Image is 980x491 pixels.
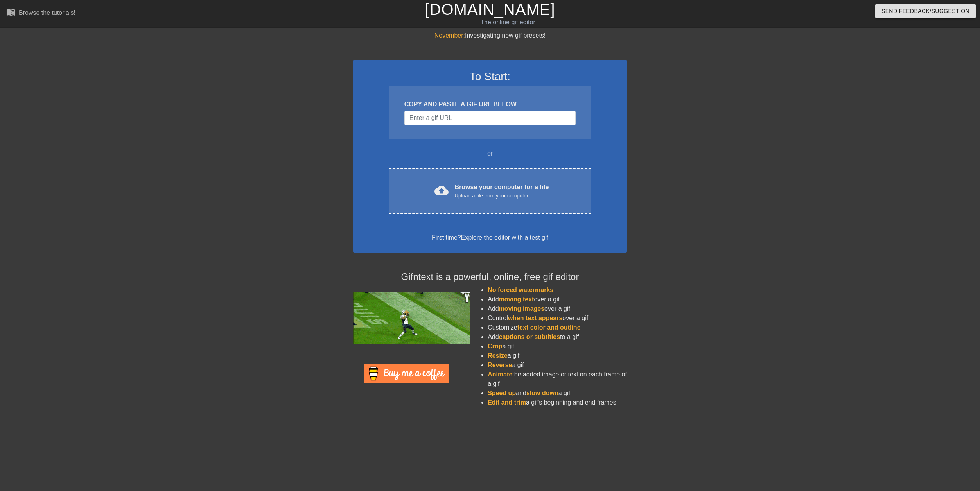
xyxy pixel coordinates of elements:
[488,371,512,378] span: Animate
[488,323,627,332] li: Customize
[404,100,576,109] div: COPY AND PASTE A GIF URL BELOW
[488,398,627,407] li: a gif's beginning and end frames
[488,295,627,304] li: Add over a gif
[488,360,627,370] li: a gif
[499,296,534,303] span: moving text
[364,364,449,383] img: Buy Me A Coffee
[488,352,508,359] span: Resize
[363,70,617,83] h3: To Start:
[488,314,627,323] li: Control over a gif
[508,315,563,321] span: when text appears
[434,32,465,39] span: November:
[330,18,685,27] div: The online gif editor
[875,4,976,18] button: Send Feedback/Suggestion
[488,370,627,389] li: the added image or text on each frame of a gif
[434,183,449,197] span: cloud_upload
[499,333,560,340] span: captions or subtitles
[363,233,617,242] div: First time?
[455,183,549,200] div: Browse your computer for a file
[488,287,553,293] span: No forced watermarks
[404,111,576,125] input: Username
[488,362,512,368] span: Reverse
[425,1,555,18] a: [DOMAIN_NAME]
[526,390,558,396] span: slow down
[499,305,544,312] span: moving images
[488,332,627,342] li: Add to a gif
[488,342,627,351] li: a gif
[353,271,627,283] h4: Gifntext is a powerful, online, free gif editor
[488,343,502,349] span: Crop
[881,6,969,16] span: Send Feedback/Suggestion
[373,149,607,158] div: or
[19,9,75,16] div: Browse the tutorials!
[488,399,526,406] span: Edit and trim
[488,389,627,398] li: and a gif
[353,292,470,344] img: football_small.gif
[6,7,75,20] a: Browse the tutorials!
[461,234,548,241] a: Explore the editor with a test gif
[488,390,516,396] span: Speed up
[517,324,581,331] span: text color and outline
[488,351,627,360] li: a gif
[488,304,627,314] li: Add over a gif
[455,192,549,200] div: Upload a file from your computer
[353,31,627,40] div: Investigating new gif presets!
[6,7,16,17] span: menu_book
